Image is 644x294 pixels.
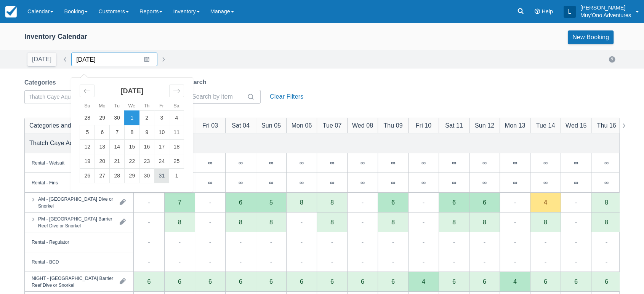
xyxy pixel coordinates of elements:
div: ∞ [256,173,286,193]
div: 5 [269,199,273,205]
td: Thursday, October 16, 2025 [139,140,154,154]
div: 8 [239,219,242,225]
div: ∞ [500,173,530,193]
div: Move backward to switch to the previous month. [80,85,95,97]
div: 8 [269,219,273,225]
div: ∞ [317,173,347,193]
div: 6 [164,272,195,292]
td: Tuesday, October 7, 2025 [110,125,125,140]
div: - [392,257,394,266]
div: Sat 04 [232,121,250,130]
div: ∞ [239,160,243,166]
div: - [362,257,364,266]
td: Sunday, October 5, 2025 [80,125,95,140]
div: 6 [561,272,591,292]
div: 4 [500,272,530,292]
div: 4 [513,278,517,284]
div: 6 [544,278,547,284]
div: 6 [178,278,181,284]
div: Rental - Regulator [32,238,69,245]
small: Tu [114,103,120,109]
td: Monday, October 6, 2025 [95,125,110,140]
div: 6 [361,278,364,284]
div: 6 [452,199,456,205]
div: ∞ [604,160,609,166]
div: ∞ [561,153,591,173]
td: Friday, October 24, 2025 [154,154,169,169]
div: 6 [483,199,486,205]
input: Search by item [192,90,245,104]
td: Thursday, October 2, 2025 [139,111,154,125]
td: Sunday, October 19, 2025 [80,154,95,169]
div: - [514,257,516,266]
td: Saturday, October 25, 2025 [169,154,184,169]
div: Tue 07 [323,121,342,130]
div: 6 [269,278,273,284]
div: 4 [422,278,425,284]
div: ∞ [391,179,395,185]
td: Tuesday, October 14, 2025 [110,140,125,154]
div: ∞ [208,160,212,166]
td: Selected. Wednesday, October 1, 2025 [125,111,139,125]
td: Wednesday, October 22, 2025 [125,154,139,169]
div: ∞ [421,160,426,166]
small: Th [144,103,149,109]
div: 6 [317,272,347,292]
div: - [209,198,211,207]
td: Tuesday, October 28, 2025 [110,169,125,183]
div: Wed 15 [566,121,586,130]
td: Tuesday, September 30, 2025 [110,111,125,125]
div: - [148,237,150,246]
div: ∞ [256,153,286,173]
div: - [575,198,577,207]
div: Sat 11 [445,121,463,130]
div: - [331,257,333,266]
div: ∞ [543,179,548,185]
div: ∞ [452,179,456,185]
div: - [606,257,607,266]
div: 8 [330,219,334,225]
div: 6 [391,199,395,205]
div: Sun 05 [261,121,281,130]
div: ∞ [469,153,500,173]
small: Su [84,103,90,109]
a: New Booking [568,30,614,44]
div: - [423,237,425,246]
div: - [209,237,211,246]
div: 6 [469,272,500,292]
td: Saturday, October 18, 2025 [169,140,184,154]
div: - [301,217,303,227]
div: Thu 09 [383,121,402,130]
div: Tue 14 [536,121,555,130]
div: ∞ [513,179,517,185]
div: ∞ [530,153,561,173]
div: - [453,257,455,266]
div: ∞ [482,179,487,185]
div: - [575,237,577,246]
div: ∞ [482,160,487,166]
div: 8 [544,219,547,225]
div: PM - [GEOGRAPHIC_DATA] Barrier Reef Dive or Snorkel [38,215,114,229]
div: Rental - BCD [32,258,59,265]
div: - [606,237,607,246]
div: Wed 08 [352,121,373,130]
div: Fri 03 [202,121,218,130]
i: Help [535,9,540,14]
td: Wednesday, October 8, 2025 [125,125,139,140]
div: - [362,217,364,227]
td: Monday, September 29, 2025 [95,111,110,125]
div: Thu 16 [597,121,616,130]
td: Sunday, September 28, 2025 [80,111,95,125]
td: Sunday, October 12, 2025 [80,140,95,154]
td: Wednesday, October 29, 2025 [125,169,139,183]
div: Move forward to switch to the next month. [169,85,184,97]
div: - [362,198,364,207]
img: checkfront-main-nav-mini-logo.png [5,6,17,18]
td: Monday, October 20, 2025 [95,154,110,169]
div: - [179,237,181,246]
td: Sunday, October 26, 2025 [80,169,95,183]
td: Saturday, October 11, 2025 [169,125,184,140]
div: ∞ [330,179,334,185]
div: - [209,217,211,227]
div: ∞ [300,179,304,185]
